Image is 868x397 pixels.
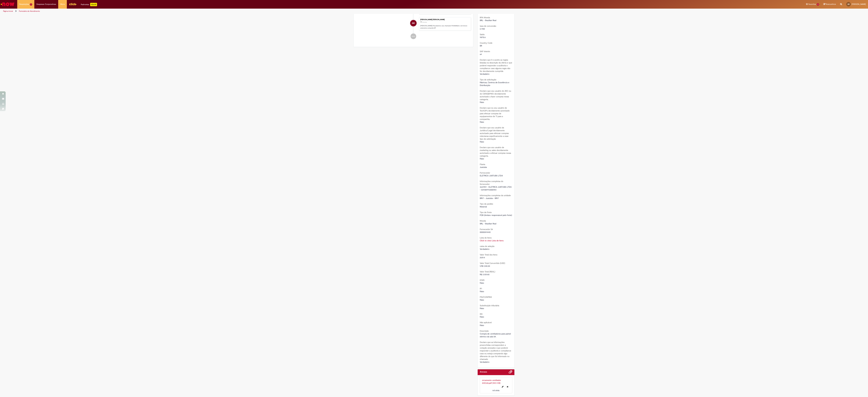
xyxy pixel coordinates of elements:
b: Declaro que as informações preenchidas correspondem a cotação anexada e que poderei responder a a... [480,341,511,360]
b: PIS/CONFINS [480,296,492,298]
span: FOB (Ambev responsável pelo frete) [480,214,512,216]
span: 3 [817,3,819,6]
b: Informações completas da unidade [480,194,511,197]
span: Verdadeiro [480,73,489,75]
span: US$ 348.04 [480,265,490,267]
span: Requisições [19,3,29,6]
span: 6d atrás [492,389,499,392]
a: Formulário de Atendimento [19,10,40,12]
span: Falso [480,316,484,318]
span: More [60,3,65,6]
p: +GenAi [90,3,97,6]
div: [PERSON_NAME] [PERSON_NAME] [420,19,469,20]
b: Valor Total Convertido (USD) [480,262,505,264]
b: Declaro que sou usuário de marketing ou sales devidamente autorizado a efetuar compras nessa cate... [480,146,511,157]
b: Declaro que sou usuário do ZEC ou do CENG&PMO devidamente autorizado a fazer compras nessa catego... [480,90,511,101]
span: 6.1182 [480,28,485,30]
span: BRL - Brazilian Real [480,19,496,22]
span: 7 [30,3,32,6]
span: [PERSON_NAME] [852,3,866,5]
span: AM [412,20,415,27]
b: caixa de seleção [480,245,494,247]
a: Rascunhos [823,3,836,6]
b: ICMS [480,279,484,281]
b: Declaro que li e aceito as regras listadas na descrição da oferta e que poderei responder a audit... [480,59,512,72]
img: ServiceNow [0,1,15,7]
img: click_logo_yellow_360x200.png [69,2,77,6]
b: Descrição [480,330,489,332]
div: Padroniza [81,3,97,6]
span: Material [480,205,487,208]
span: Favoritos [808,3,816,6]
b: Fornecedor S4 [480,228,493,231]
span: Compra de ventiladores para painel eletrico da sala 04. [480,332,511,338]
b: IPI [480,287,482,290]
span: BRL - Brazilian Real [480,222,496,225]
span: BR17 - Juatuba - BR17 [480,197,499,199]
span: Verdadeiro [480,361,489,363]
span: Falso [480,121,484,123]
span: Verdadeiro [480,248,489,250]
b: Lista de Itens [480,236,491,239]
time: 23/09/2025 11:20:39 [422,21,427,23]
span: 6d atrás [422,21,427,23]
b: Planta [480,163,485,166]
b: Tipo de solicitação [480,78,496,81]
span: Rascunhos [826,3,836,6]
a: Página inicial [3,10,13,12]
span: 9870.6 [480,36,486,39]
b: Saldo [480,33,485,36]
b: Declaro que eu sou usuário de TechOPs devidamente autorizado para efetuar compras de equipamentos... [480,107,510,120]
span: ELETRICA JUATUBA LTDA [480,174,503,177]
span: s4 [480,53,482,55]
b: Não aplicável [480,321,492,324]
span: Despesas Corporativas [36,3,56,6]
button: Excluir orcamento ventilador 2129,40.pdf [505,384,510,389]
span: Falso [480,307,484,310]
b: Tipo de Frete [480,211,492,214]
span: 2129.4 [480,256,485,259]
b: Declaro que sou usuário de Jurídico/Legal devidamente autorizado para efeturar compras relecianas... [480,126,509,140]
b: Moeda [480,220,486,222]
div: Ana Paula Antunes Parreiras Augusta Magalhaes [410,20,417,26]
b: ISS [480,313,482,315]
button: Editar nome de arquivo orcamento ventilador 2129,40.pdf [500,384,505,389]
span: Falso [480,290,484,293]
span: 0000241440 [480,231,491,233]
h2: Anexos [480,371,487,373]
b: Tipo de pedido [480,203,493,205]
b: Fornecedor [480,172,490,174]
a: orcamento ventilador 2129,40.pdf (159.1 KB) [482,379,501,384]
b: Valor Total (REAL) [480,270,495,273]
span: Falso [480,101,484,103]
b: Country Code [480,42,492,44]
b: Informações completas do fornecedor [480,180,503,185]
time: 23/09/2025 11:20:26 [492,389,499,392]
span: Falso [480,282,484,284]
span: BR [480,44,482,47]
span: Fábricas, Centros de Excelência e Distribuição [480,81,510,87]
span: 364959 - ELETRICA JUATUBA LTDA - 03928993000154 [480,186,512,191]
span: Falso [480,140,484,143]
span: R$ 2.129,40 [480,273,489,276]
span: AM [848,3,850,5]
p: [PERSON_NAME]! Recebemos seu chamado R13558522 e em breve estaremos atuando. [420,25,469,29]
li: Ana Paula Antunes Parreiras Augusta Magalhaes [356,17,471,31]
ul: Trilhas de página [2,9,577,14]
b: Substituição tributária [480,304,499,307]
b: RPA Moeda [480,16,490,19]
button: Adicionar anexos [509,370,512,375]
b: taxa de conversão [480,25,496,27]
b: SAP Interim [480,50,490,53]
b: Valor Total dos Itens [480,253,497,256]
span: Falso [480,299,484,301]
a: Click to view Lista de Itens [480,239,504,242]
span: Juatuba [480,166,487,168]
span: Falso [480,324,484,327]
span: Falso [480,157,484,160]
